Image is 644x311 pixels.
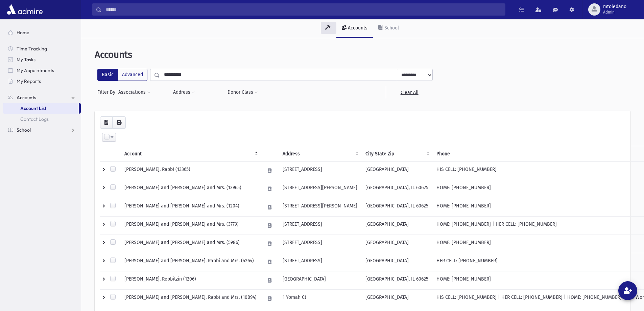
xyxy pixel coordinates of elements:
span: Filter By [97,89,118,96]
button: Print [112,116,126,129]
td: [GEOGRAPHIC_DATA] [361,290,432,308]
a: Time Tracking [3,43,81,54]
div: School [383,25,399,31]
a: Accounts [3,92,81,103]
a: My Tasks [3,54,81,65]
span: My Appointments [17,67,54,73]
span: Home [17,29,29,36]
img: AdmirePro [5,3,44,16]
td: [GEOGRAPHIC_DATA], IL 60625 [361,271,432,290]
td: [GEOGRAPHIC_DATA] [361,162,432,180]
span: My Tasks [17,57,35,63]
div: Accounts [347,25,367,31]
span: Accounts [95,49,132,60]
a: My Reports [3,76,81,87]
td: [GEOGRAPHIC_DATA] [361,253,432,271]
td: [PERSON_NAME] and [PERSON_NAME] and Mrs. (13965) [120,180,261,198]
td: [STREET_ADDRESS] [279,253,361,271]
td: 1 Yomah Ct [279,290,361,308]
button: Donor Class [227,86,258,98]
td: [PERSON_NAME] and [PERSON_NAME], Rabbi and Mrs. (4264) [120,253,261,271]
th: Address : activate to sort column ascending [279,146,361,162]
span: School [17,127,31,133]
span: Contact Logs [20,116,49,122]
td: [STREET_ADDRESS] [279,235,361,253]
a: School [373,19,404,38]
span: Accounts [17,94,36,101]
td: [STREET_ADDRESS] [279,217,361,235]
a: Account List [3,103,79,114]
td: [PERSON_NAME], Rebbitzin (1206) [120,271,261,290]
button: Address [173,86,195,98]
a: Clear All [386,86,433,98]
div: FilterModes [97,69,147,81]
span: Time Tracking [17,46,47,52]
th: City State Zip : activate to sort column ascending [361,146,432,162]
td: [PERSON_NAME] and [PERSON_NAME], Rabbi and Mrs. (10894) [120,290,261,308]
td: [STREET_ADDRESS][PERSON_NAME] [279,198,361,217]
td: [GEOGRAPHIC_DATA], IL 60625 [361,198,432,217]
td: [GEOGRAPHIC_DATA] [279,271,361,290]
td: [PERSON_NAME] and [PERSON_NAME] and Mrs. (5986) [120,235,261,253]
label: Basic [97,69,118,81]
span: My Reports [17,78,41,84]
a: My Appointments [3,65,81,76]
td: [GEOGRAPHIC_DATA], IL 60625 [361,180,432,198]
a: School [3,125,81,135]
span: Account List [20,105,46,111]
td: [GEOGRAPHIC_DATA] [361,217,432,235]
button: CSV [100,116,113,129]
input: Search [102,3,505,16]
a: Contact Logs [3,114,81,125]
td: [STREET_ADDRESS] [279,162,361,180]
span: Admin [603,9,626,15]
th: Account: activate to sort column descending [120,146,261,162]
td: [STREET_ADDRESS][PERSON_NAME] [279,180,361,198]
a: Home [3,27,81,38]
td: [PERSON_NAME] and [PERSON_NAME] and Mrs. (3779) [120,217,261,235]
label: Advanced [118,69,147,81]
td: [PERSON_NAME], Rabbi (13365) [120,162,261,180]
td: [PERSON_NAME] and [PERSON_NAME] and Mrs. (1204) [120,198,261,217]
a: Accounts [336,19,373,38]
button: Associations [118,86,151,98]
span: mtoledano [603,4,626,9]
td: [GEOGRAPHIC_DATA] [361,235,432,253]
